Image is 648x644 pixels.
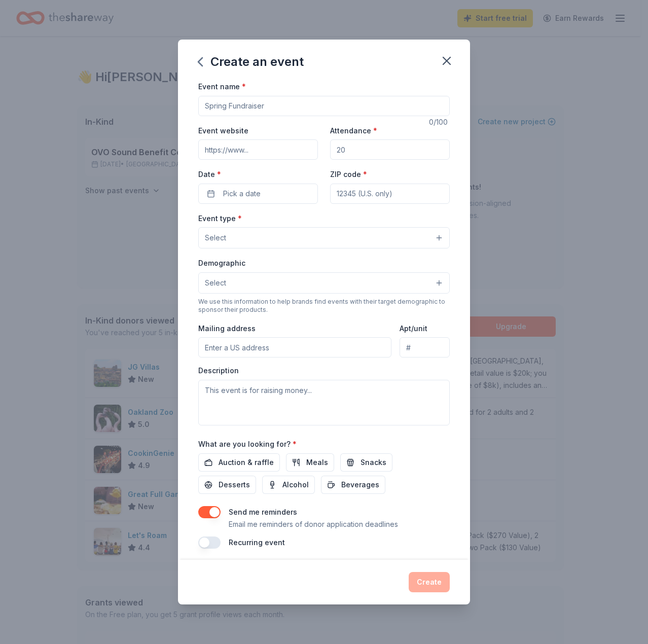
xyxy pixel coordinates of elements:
label: What are you looking for? [198,439,297,449]
div: We use this information to help brands find events with their target demographic to sponsor their... [198,298,450,314]
span: Snacks [361,456,386,469]
div: Create an event [198,54,304,70]
label: Event name [198,82,246,92]
span: Beverages [341,479,379,491]
button: Meals [286,453,334,472]
span: Alcohol [282,479,309,491]
label: Send me reminders [229,508,297,516]
button: Select [198,272,450,294]
input: 20 [330,139,450,160]
label: Attendance [330,126,377,136]
input: https://www... [198,139,318,160]
input: 12345 (U.S. only) [330,184,450,204]
button: Desserts [198,476,256,494]
label: Apt/unit [400,324,427,334]
p: Email me reminders of donor application deadlines [229,518,398,530]
button: Beverages [321,476,385,494]
button: Snacks [340,453,392,472]
span: Meals [306,456,328,469]
label: ZIP code [330,169,367,180]
label: Mailing address [198,324,256,334]
span: Desserts [219,479,250,491]
button: Alcohol [262,476,315,494]
input: Spring Fundraiser [198,96,450,116]
label: Demographic [198,258,245,268]
span: Pick a date [223,188,261,200]
button: Auction & raffle [198,453,280,472]
button: Pick a date [198,184,318,204]
label: Date [198,169,318,180]
label: Event type [198,213,242,224]
button: Select [198,227,450,248]
div: 0 /100 [429,116,450,128]
label: Description [198,366,239,376]
span: Auction & raffle [219,456,274,469]
span: Select [205,277,226,289]
span: Select [205,232,226,244]
label: Recurring event [229,538,285,547]
label: Event website [198,126,248,136]
input: Enter a US address [198,337,391,357]
input: # [400,337,450,357]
